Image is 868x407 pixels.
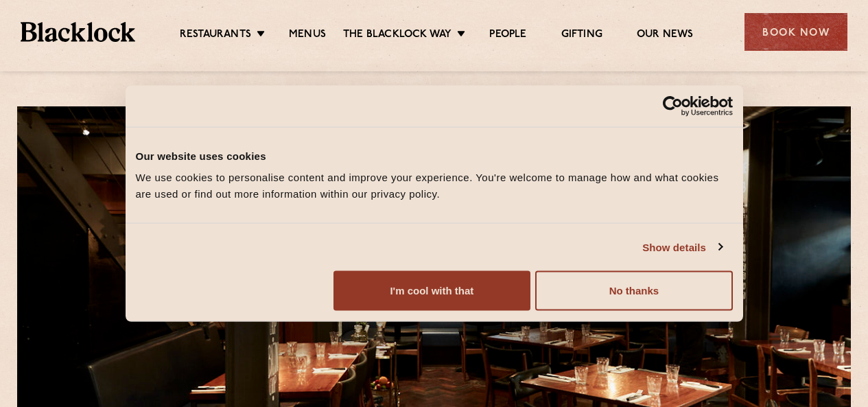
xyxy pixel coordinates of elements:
div: Our website uses cookies [136,148,733,164]
a: People [489,28,526,43]
a: Show details [642,239,722,255]
a: The Blacklock Way [343,28,451,43]
img: BL_Textured_Logo-footer-cropped.svg [21,22,135,41]
a: Restaurants [180,28,251,43]
a: Menus [289,28,326,43]
button: No thanks [535,271,732,311]
a: Usercentrics Cookiebot - opens in a new window [613,95,733,116]
div: We use cookies to personalise content and improve your experience. You're welcome to manage how a... [136,170,733,202]
a: Gifting [561,28,602,43]
a: Our News [637,28,694,43]
button: I'm cool with that [333,271,530,311]
div: Book Now [744,13,847,51]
